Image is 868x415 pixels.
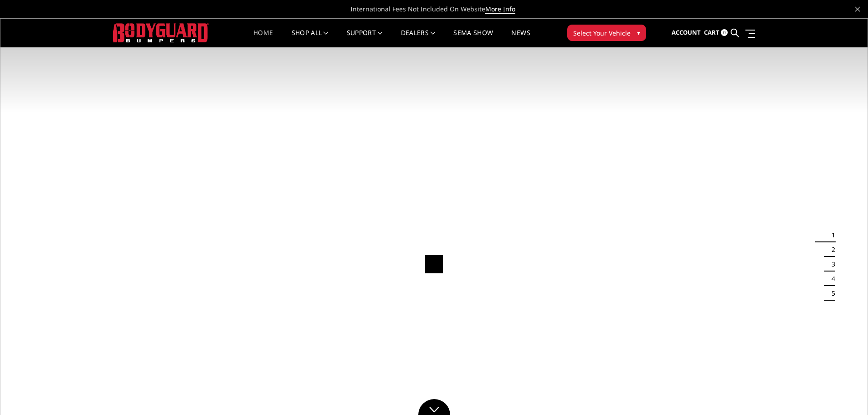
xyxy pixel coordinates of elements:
a: Home [253,30,273,47]
button: Select Your Vehicle [567,25,646,41]
span: Select Your Vehicle [573,28,631,38]
button: 1 of 5 [826,228,835,242]
a: Cart 0 [704,20,728,45]
button: 2 of 5 [826,242,835,257]
button: 5 of 5 [826,286,835,301]
a: Support [347,30,383,47]
span: Cart [704,28,719,36]
button: 4 of 5 [826,272,835,286]
a: More Info [485,5,515,14]
img: BODYGUARD BUMPERS [113,23,209,42]
a: SEMA Show [453,30,493,47]
a: News [511,30,530,47]
button: 3 of 5 [826,257,835,272]
a: shop all [292,30,329,47]
span: Account [672,28,701,36]
span: 0 [721,29,728,36]
span: ▾ [637,28,640,37]
a: Click to Down [418,399,450,415]
a: Dealers [401,30,436,47]
a: Account [672,20,701,45]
